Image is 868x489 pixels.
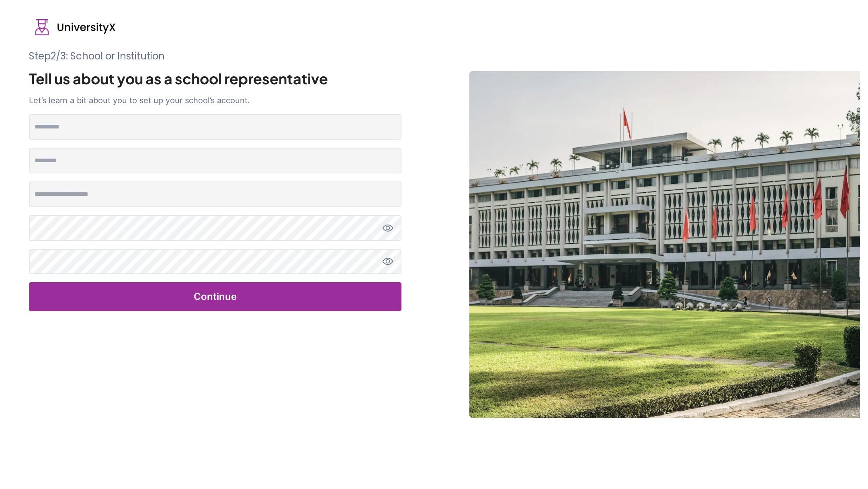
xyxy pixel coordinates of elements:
button: toggle password view [382,222,393,234]
p: Let’s learn a bit about you to set up your school’s account. [29,95,401,106]
button: toggle password view [382,256,393,267]
img: Students [469,71,860,418]
img: UniversityX logo [35,19,116,35]
p: Tell us about you as a school representative [29,71,401,87]
p: Step 2 /3: School or Institution [29,50,165,63]
button: Continue [29,282,401,311]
